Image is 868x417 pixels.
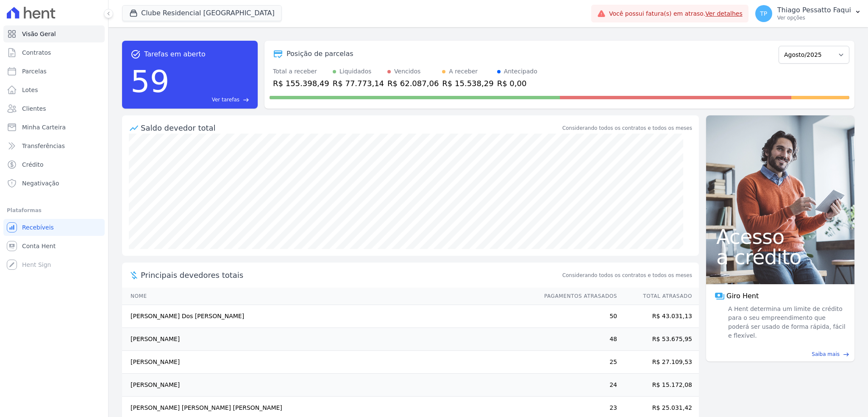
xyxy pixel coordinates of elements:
td: [PERSON_NAME] Dos [PERSON_NAME] [122,305,536,328]
td: 25 [536,351,618,374]
span: Acesso [716,227,844,247]
span: TP [760,11,767,17]
span: Tarefas em aberto [144,49,206,59]
a: Ver detalhes [705,10,743,17]
td: [PERSON_NAME] [122,351,536,374]
a: Negativação [3,175,105,192]
a: Lotes [3,81,105,98]
span: Parcelas [22,67,47,76]
th: Nome [122,288,536,305]
a: Contratos [3,44,105,61]
div: R$ 155.398,49 [273,78,329,89]
span: Transferências [22,142,65,150]
span: a crédito [716,247,844,267]
span: Conta Hent [22,242,56,250]
th: Total Atrasado [618,288,699,305]
a: Saiba mais east [711,350,849,358]
span: Clientes [22,104,46,113]
span: east [243,97,249,103]
span: A Hent determina um limite de crédito para o seu empreendimento que poderá ser usado de forma ráp... [726,305,846,340]
a: Recebíveis [3,219,105,236]
span: Crédito [22,160,44,169]
div: Saldo devedor total [141,122,561,134]
td: 50 [536,305,618,328]
a: Clientes [3,100,105,117]
p: Thiago Pessatto Faqui [777,6,851,14]
div: Liquidados [339,67,372,76]
a: Ver tarefas east [173,96,249,104]
a: Crédito [3,156,105,173]
a: Conta Hent [3,238,105,255]
span: Contratos [22,48,51,57]
div: Posição de parcelas [287,49,353,59]
div: Vencidos [394,67,420,76]
div: Total a receber [273,67,329,76]
a: Minha Carteira [3,119,105,136]
span: Recebíveis [22,223,54,232]
td: R$ 27.109,53 [618,351,699,374]
span: task_alt [131,49,141,59]
span: Considerando todos os contratos e todos os meses [562,271,692,279]
div: R$ 62.087,06 [387,78,439,89]
button: Clube Residencial [GEOGRAPHIC_DATA] [122,5,282,21]
div: Considerando todos os contratos e todos os meses [562,124,692,132]
div: Antecipado [504,67,537,76]
span: Visão Geral [22,30,56,38]
span: Minha Carteira [22,123,66,132]
div: Plataformas [7,205,101,215]
td: R$ 43.031,13 [618,305,699,328]
div: R$ 0,00 [497,78,537,89]
td: 24 [536,374,618,397]
div: 59 [131,59,170,104]
span: Principais devedores totais [141,269,561,281]
td: [PERSON_NAME] [122,328,536,351]
th: Pagamentos Atrasados [536,288,618,305]
td: R$ 15.172,08 [618,374,699,397]
span: Saiba mais [812,350,840,358]
p: Ver opções [777,14,851,21]
div: R$ 77.773,14 [333,78,384,89]
td: 48 [536,328,618,351]
a: Visão Geral [3,25,105,42]
td: R$ 53.675,95 [618,328,699,351]
a: Transferências [3,137,105,154]
div: R$ 15.538,29 [442,78,493,89]
span: Giro Hent [726,291,759,301]
span: east [843,351,849,358]
td: [PERSON_NAME] [122,374,536,397]
button: TP Thiago Pessatto Faqui Ver opções [748,2,868,25]
span: Negativação [22,179,59,188]
span: Ver tarefas [212,96,239,104]
div: A receber [449,67,478,76]
span: Lotes [22,86,38,94]
a: Parcelas [3,63,105,80]
span: Você possui fatura(s) em atraso. [609,9,743,18]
